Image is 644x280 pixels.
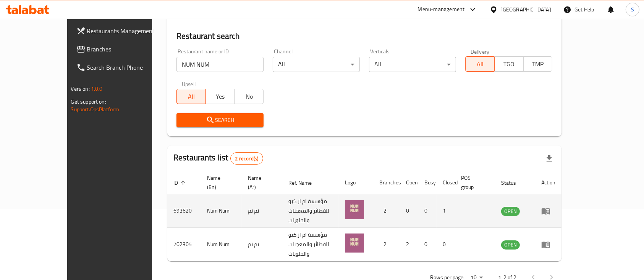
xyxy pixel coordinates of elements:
span: OPEN [501,207,520,216]
span: OPEN [501,240,520,249]
td: 2 [373,194,400,228]
th: Busy [418,171,437,194]
img: Num Num [345,200,364,219]
h2: Restaurants list [173,152,263,165]
a: Search Branch Phone [70,58,175,77]
table: enhanced table [167,171,561,261]
label: Delivery [471,49,490,54]
span: Branches [87,45,169,54]
span: ID [173,178,188,187]
button: TMP [523,56,553,72]
span: Restaurants Management [87,26,169,35]
span: 1.0.0 [91,84,103,94]
div: [GEOGRAPHIC_DATA] [501,5,551,14]
td: 0 [418,194,437,228]
td: Num Num [201,228,242,261]
td: مؤسسة ام ار كيو للفطائر والمعجنات والحلويات [282,228,339,261]
span: Ref. Name [288,178,322,187]
button: TGO [494,56,524,72]
td: 0 [418,228,437,261]
td: 2 [400,228,418,261]
button: All [465,56,495,72]
div: Menu [541,206,555,216]
span: All [469,59,492,70]
span: 2 record(s) [231,155,263,162]
td: 693620 [167,194,201,228]
input: Search for restaurant name or ID.. [176,57,264,72]
span: POS group [461,173,486,192]
td: Num Num [201,194,242,228]
td: 702305 [167,228,201,261]
span: Get support on: [71,97,106,107]
div: OPEN [501,207,520,216]
th: Open [400,171,418,194]
span: S [631,5,634,14]
td: 0 [400,194,418,228]
label: Upsell [182,81,196,86]
span: TGO [498,59,521,70]
div: Menu [541,240,555,249]
span: Status [501,178,526,187]
button: Search [176,113,264,127]
td: 1 [437,194,455,228]
div: All [273,57,360,72]
th: Action [535,171,561,194]
div: Export file [540,149,558,168]
td: نم نم [242,194,282,228]
span: Name (Ar) [248,173,273,192]
a: Support.OpsPlatform [71,104,120,114]
span: No [238,91,261,102]
button: Yes [205,89,235,104]
th: Logo [339,171,373,194]
th: Closed [437,171,455,194]
div: Menu-management [418,5,465,14]
span: Yes [209,91,232,102]
span: Search Branch Phone [87,63,169,72]
span: Version: [71,84,90,94]
td: 0 [437,228,455,261]
span: Search [183,115,257,125]
h2: Restaurant search [176,30,552,42]
th: Branches [373,171,400,194]
span: TMP [527,59,550,70]
span: All [180,91,203,102]
td: 2 [373,228,400,261]
img: Num Num [345,234,364,253]
td: مؤسسة ام ار كيو للفطائر والمعجنات والحلويات [282,194,339,228]
td: نم نم [242,228,282,261]
button: All [176,89,206,104]
a: Restaurants Management [70,22,175,40]
div: All [369,57,456,72]
a: Branches [70,40,175,58]
span: Name (En) [207,173,233,192]
button: No [234,89,264,104]
div: Total records count [230,152,264,165]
